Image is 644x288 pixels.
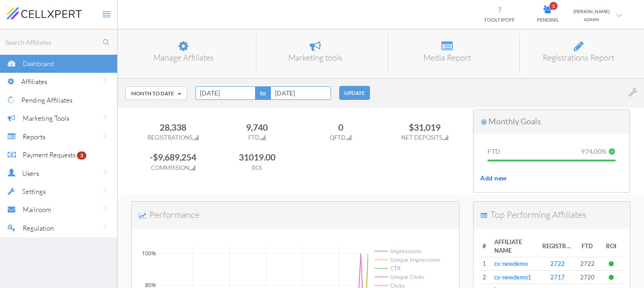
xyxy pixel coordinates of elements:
[125,86,187,100] button: Month to Date
[480,271,492,284] td: 2
[599,236,623,257] th: ROI
[149,209,199,220] span: Performance
[23,205,51,214] span: Mailroom
[488,148,511,155] p: FTD
[263,53,367,62] h6: Marketing tools
[23,151,76,159] span: Payment Requests
[550,274,565,281] a: 2717
[494,274,531,281] a: cx-newdemo1
[537,17,559,23] span: PENDING
[21,96,72,104] span: Pending Affiliates
[573,15,610,24] div: ADMIN
[488,160,616,161] progress: Monthly goal progress bar
[339,86,370,100] button: UPDATE
[147,134,199,141] span: REGISTRATIONS
[151,164,195,171] span: COMMISSION
[409,122,440,132] span: $31,019
[549,2,558,10] span: 1
[576,236,600,257] th: FTD
[23,132,45,141] span: Reports
[252,164,262,171] span: ROI
[160,122,186,132] span: 28,338
[22,169,39,178] span: Users
[248,134,265,141] span: FTD
[581,148,606,155] span: 974.00%
[576,271,600,284] td: 2720
[480,171,507,185] button: Add new
[490,209,587,220] span: Top Performing Affiliates
[23,224,54,232] span: Regulation
[330,134,351,141] span: QFTD
[246,122,268,132] span: 9,740
[401,134,448,141] span: NET DEPOSITS
[550,260,565,267] a: 2722
[492,236,540,257] th: AFFILIATE NAME
[573,7,610,15] div: [PERSON_NAME]
[239,152,275,162] span: 31019.00
[256,86,270,100] span: to
[480,257,492,271] td: 1
[77,151,86,160] span: 3
[338,122,343,132] span: 0
[22,187,46,196] span: Settings
[484,17,515,23] span: TOOLTIP
[23,114,69,123] span: Marketing Tools
[542,242,573,250] span: REGISTRATIONS
[131,53,236,62] h6: Manage Affiliates
[150,152,196,162] span: -$9,689,254
[488,116,541,126] span: Monthly Goals
[526,53,630,62] h6: Registrations Report
[395,53,499,62] h6: Media Report
[494,260,528,267] a: cx-newdemo
[23,59,54,68] span: Dashboard
[4,37,117,48] input: Search Affiliates
[480,236,492,257] th: #
[576,257,600,271] td: 2722
[505,17,515,23] span: OFF
[7,7,82,19] img: cellxpert-logo.svg
[21,77,47,86] span: Affiliates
